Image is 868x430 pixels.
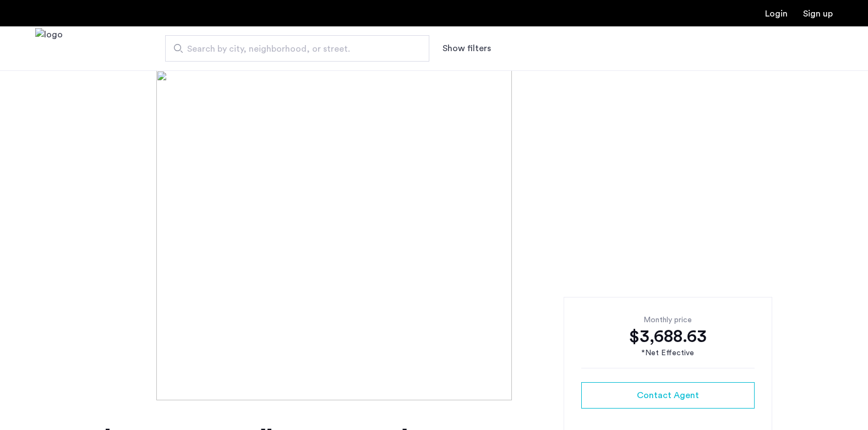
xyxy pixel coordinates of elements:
a: Registration [803,9,833,18]
a: Cazamio Logo [35,28,63,69]
div: Monthly price [581,315,755,326]
div: *Net Effective [581,348,755,359]
img: logo [35,28,63,69]
span: Search by city, neighborhood, or street. [187,42,398,56]
input: Apartment Search [165,35,429,62]
a: Login [765,9,788,18]
div: $3,688.63 [581,326,755,348]
button: button [581,382,755,409]
button: Show or hide filters [443,42,491,55]
img: [object%20Object] [156,70,712,400]
span: Contact Agent [637,389,699,402]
